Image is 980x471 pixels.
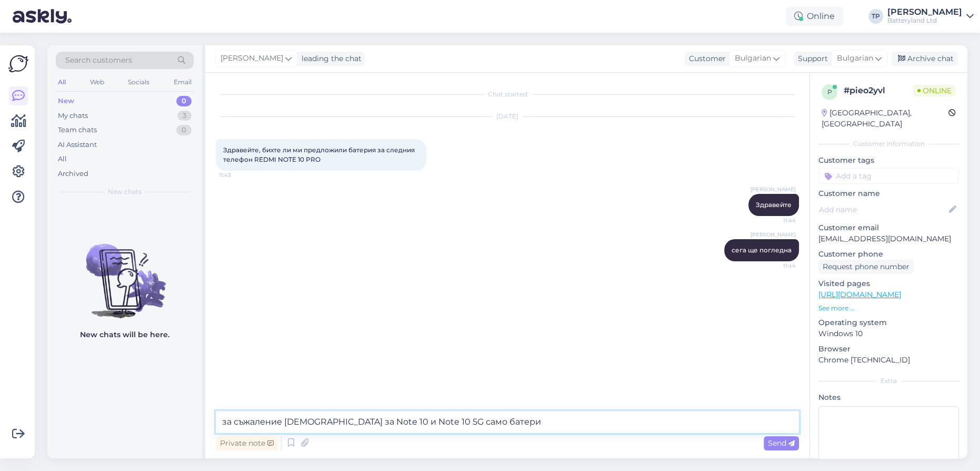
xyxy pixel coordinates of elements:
[818,376,959,386] div: Extra
[818,344,959,355] p: Browser
[818,233,959,244] p: [EMAIL_ADDRESS][DOMAIN_NAME]
[913,85,956,96] span: Online
[58,111,88,121] div: My chats
[818,317,959,328] p: Operating system
[221,53,283,64] span: [PERSON_NAME]
[216,436,278,450] div: Private note
[818,392,959,403] p: Notes
[172,75,194,89] div: Email
[65,55,132,66] span: Search customers
[887,8,974,25] a: [PERSON_NAME]Batteryland Ltd
[794,53,828,64] div: Support
[818,355,959,366] p: Chrome [TECHNICAL_ID]
[887,8,962,16] div: [PERSON_NAME]
[58,140,97,150] div: AI Assistant
[818,168,959,184] input: Add a tag
[56,75,68,89] div: All
[47,225,202,320] img: No chats
[887,16,962,25] div: Batteryland Ltd
[818,139,959,149] div: Customer information
[818,328,959,339] p: Windows 10
[818,222,959,233] p: Customer email
[818,188,959,199] p: Customer name
[216,112,799,121] div: [DATE]
[756,262,796,270] span: 11:44
[58,125,97,135] div: Team chats
[768,438,795,448] span: Send
[751,185,796,193] span: [PERSON_NAME]
[822,107,948,130] div: [GEOGRAPHIC_DATA], [GEOGRAPHIC_DATA]
[223,146,416,163] span: Здравейте, бихте ли ми предложили батерия за следния телефон REDMI NOTE 10 PRO
[219,171,258,179] span: 11:43
[751,231,796,239] span: [PERSON_NAME]
[176,96,192,106] div: 0
[756,201,792,209] span: Здравейте
[818,260,914,274] div: Request phone number
[88,75,106,89] div: Web
[58,96,74,106] div: New
[756,217,796,224] span: 11:44
[818,155,959,166] p: Customer tags
[818,290,901,299] a: [URL][DOMAIN_NAME]
[177,111,192,121] div: 3
[844,84,913,97] div: # pieo2yvl
[176,125,192,135] div: 0
[58,154,67,164] div: All
[818,303,959,313] p: See more ...
[685,53,726,64] div: Customer
[892,52,958,66] div: Archive chat
[80,329,169,340] p: New chats will be here.
[58,169,88,179] div: Archived
[108,187,142,197] span: New chats
[216,411,799,433] textarea: за съжаление [DEMOGRAPHIC_DATA] за Note 10 и Note 10 5G само батери
[216,90,799,99] div: Chat started
[818,278,959,289] p: Visited pages
[297,53,362,64] div: leading the chat
[126,75,152,89] div: Socials
[786,7,843,26] div: Online
[732,246,792,254] span: сега ще погледна
[868,9,883,24] div: TP
[735,53,771,64] span: Bulgarian
[8,54,28,74] img: Askly Logo
[837,53,873,64] span: Bulgarian
[818,249,959,260] p: Customer phone
[819,204,947,215] input: Add name
[827,88,832,96] span: p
